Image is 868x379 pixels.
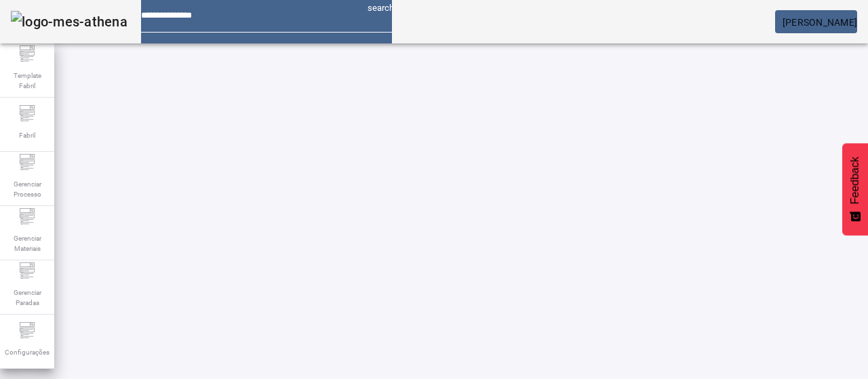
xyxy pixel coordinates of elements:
[15,126,39,144] span: Fabril
[849,157,861,204] span: Feedback
[7,175,47,203] span: Gerenciar Processo
[7,229,47,258] span: Gerenciar Materiais
[783,17,857,28] span: [PERSON_NAME]
[7,283,47,312] span: Gerenciar Paradas
[7,66,47,95] span: Template Fabril
[1,343,54,361] span: Configurações
[11,11,127,33] img: logo-mes-athena
[842,143,868,235] button: Feedback - Mostrar pesquisa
